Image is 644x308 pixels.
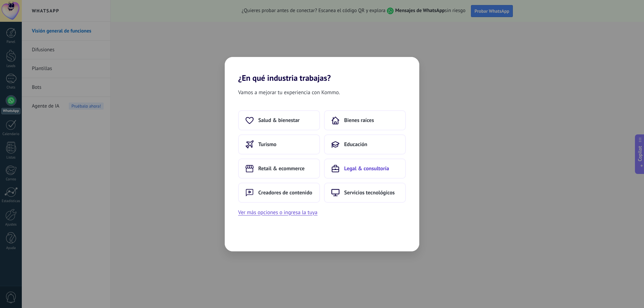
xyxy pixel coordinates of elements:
span: Servicios tecnológicos [344,189,395,196]
span: Retail & ecommerce [258,165,305,172]
button: Creadores de contenido [238,183,320,203]
span: Educación [344,141,367,148]
span: Creadores de contenido [258,189,312,196]
span: Bienes raíces [344,117,374,124]
h2: ¿En qué industria trabajas? [225,57,419,83]
button: Turismo [238,134,320,155]
button: Educación [324,134,406,155]
span: Legal & consultoría [344,165,389,172]
button: Salud & bienestar [238,110,320,130]
button: Ver más opciones o ingresa la tuya [238,208,317,217]
button: Retail & ecommerce [238,159,320,179]
button: Legal & consultoría [324,159,406,179]
span: Vamos a mejorar tu experiencia con Kommo. [238,88,340,97]
span: Salud & bienestar [258,117,300,124]
button: Bienes raíces [324,110,406,130]
button: Servicios tecnológicos [324,183,406,203]
span: Turismo [258,141,276,148]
